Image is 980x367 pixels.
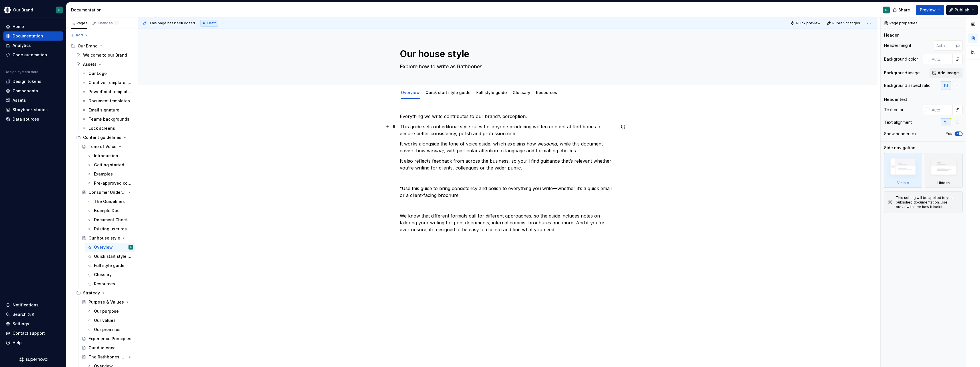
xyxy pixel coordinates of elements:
div: Document templates [89,98,130,104]
a: Introduction [85,151,135,160]
div: Example Docs [94,208,122,214]
p: This guide sets out editorial style rules for anyone producing written content at Rathbones to en... [400,123,616,137]
a: Our promises [85,325,135,334]
div: Content guidelines [74,133,135,142]
div: PowerPoint templates [89,89,132,95]
div: Settings [13,321,29,327]
div: Home [13,24,24,29]
div: Introduction [94,153,118,159]
div: Header text [884,97,907,102]
div: Overview [94,244,113,250]
div: Notifications [13,302,39,308]
div: Full style guide [94,263,124,268]
p: Everything we write contributes to our brand’s perception. [400,113,616,120]
span: Publish changes [832,21,860,25]
div: Analytics [13,43,31,48]
div: The Rathbones Life Stage Segmentation [89,354,126,360]
input: Auto [934,40,956,51]
a: Purpose & Values [79,298,135,307]
a: OverviewG [85,243,135,252]
p: “Use this guide to bring consistency and polish to everything you write—whether it’s a quick emai... [400,185,616,199]
div: Components [13,88,38,94]
a: Code automation [3,50,63,59]
div: Lock screens [89,125,115,131]
div: Show header text [884,131,918,137]
em: write [433,148,444,153]
div: Glossary [94,272,112,278]
div: Pre-approved copy [94,180,132,186]
div: Background image [884,70,920,76]
a: Tone of Voice [79,142,135,151]
p: It also reflects feedback from across the business, so you’ll find guidance that’s relevant wheth... [400,157,616,171]
span: Publish [955,7,969,13]
div: Header [884,32,899,38]
div: Our Audience [89,345,116,351]
span: This page has been edited. [149,21,196,25]
button: Our BrandG [1,4,65,16]
div: Resources [94,281,115,287]
div: Our promises [94,327,121,332]
a: Document templates [79,96,135,105]
div: Background aspect ratio [884,83,931,88]
p: We know that different formats call for different approaches, so the guide includes notes on tail... [400,212,616,233]
a: Lock screens [79,124,135,133]
div: Header height [884,43,911,48]
div: Help [13,340,22,346]
a: Design tokens [3,77,63,86]
div: This setting will be applied to your published documentation. Use preview to see how it looks. [896,196,959,209]
div: Changes [98,21,119,25]
a: Our Audience [79,343,135,352]
div: Creative Templates look and feel [89,80,132,85]
div: Our Brand [13,7,33,13]
a: Settings [3,319,63,328]
a: Full style guide [85,261,135,270]
a: Teams backgrounds [79,115,135,124]
div: Data sources [13,116,39,122]
div: G [885,8,887,12]
a: Welcome to our Brand [74,51,135,60]
input: Auto [929,105,953,115]
span: Preview [920,7,936,13]
a: Data sources [3,115,63,124]
textarea: Explore how to write as Rathbones [399,62,614,71]
div: Documentation [71,7,135,13]
div: Resources [534,86,559,98]
div: Visible [897,181,909,185]
div: Our Brand [78,43,98,49]
button: Add [69,31,90,39]
a: Home [3,22,63,31]
a: Storybook stories [3,105,63,114]
div: Content guidelines [83,135,121,140]
div: Getting started [94,162,124,168]
div: Documentation [13,33,43,39]
label: Yes [946,131,952,136]
span: Quick preview [796,21,820,25]
a: Our values [85,316,135,325]
a: The Rathbones Life Stage Segmentation [79,352,135,362]
input: Auto [929,54,953,64]
a: Analytics [3,41,63,50]
span: Share [898,7,910,13]
button: Notifications [3,300,63,310]
div: Storybook stories [13,107,48,113]
a: Quick start style guide [85,252,135,261]
div: G [130,244,132,250]
p: It works alongside the tone of voice guide, which explains how we , while this document covers ho... [400,140,616,154]
div: Our purpose [94,308,119,314]
div: The Guidelines [94,199,125,204]
div: Design system data [5,70,38,74]
div: Side navigation [884,145,915,151]
div: Design tokens [13,79,41,84]
div: Assets [83,61,97,67]
div: Our Brand [69,41,135,51]
a: Assets [74,60,135,69]
div: Consumer Understanding [89,190,126,195]
div: Text color [884,107,903,113]
a: Resources [536,90,557,95]
div: Our Logo [89,71,107,76]
div: Text alignment [884,119,912,125]
img: 344848e3-ec3d-4aa0-b708-b8ed6430a7e0.png [4,7,11,13]
a: Existing user research [85,224,135,234]
div: Tone of Voice [89,144,117,149]
a: Getting started [85,160,135,169]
